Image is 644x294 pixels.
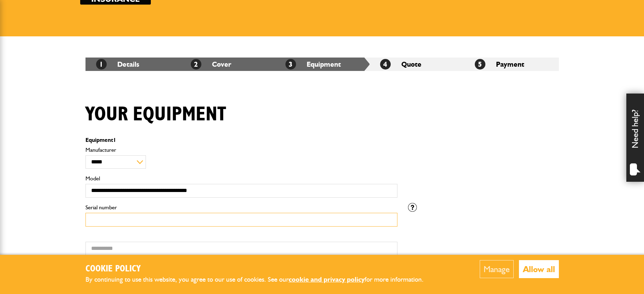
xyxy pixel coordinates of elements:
a: cookie and privacy policy [289,275,365,283]
span: 5 [475,59,485,70]
span: 4 [380,59,391,70]
li: Quote [370,58,464,71]
h1: Your equipment [85,103,226,126]
span: 1 [96,59,107,70]
a: 2Cover [191,60,231,68]
label: Serial number [85,205,397,210]
button: Allow all [519,260,559,278]
label: Model [85,176,397,181]
p: Equipment [85,137,397,143]
span: 1 [113,137,116,143]
label: Manufacturer [85,147,397,153]
li: Payment [464,58,559,71]
span: 3 [285,59,296,70]
h2: Cookie Policy [85,264,435,275]
p: By continuing to use this website, you agree to our use of cookies. See our for more information. [85,274,435,285]
button: Manage [480,260,514,278]
span: 2 [191,59,201,70]
li: Equipment [275,58,370,71]
a: 1Details [96,60,139,68]
div: Need help? [626,94,644,182]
